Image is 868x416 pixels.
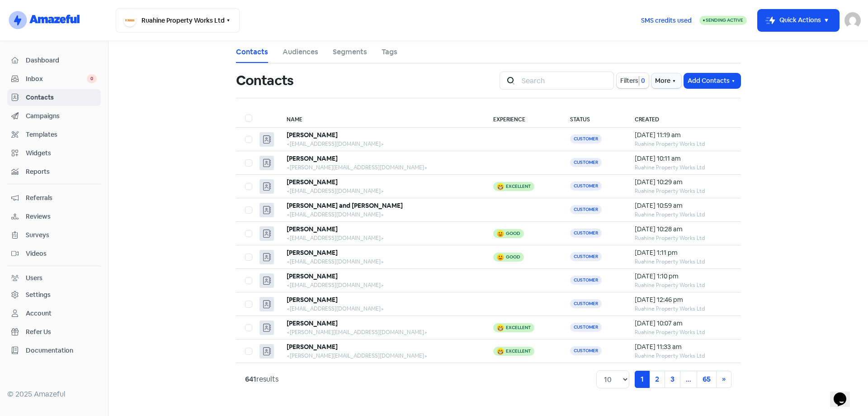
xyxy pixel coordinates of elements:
strong: 641 [245,374,256,384]
th: Experience [484,109,561,128]
a: Reviews [7,208,101,225]
h1: Contacts [236,66,293,95]
div: Ruahine Property Works Ltd [635,234,731,242]
a: Users [7,270,101,287]
div: Excellent [506,349,531,354]
span: Reports [26,167,97,177]
span: 0 [87,74,97,83]
div: <[PERSON_NAME][EMAIL_ADDRESS][DOMAIN_NAME]> [287,328,475,336]
th: Name [278,109,484,128]
div: Excellent [506,184,531,189]
a: Widgets [7,145,101,162]
a: SMS credits used [633,15,699,24]
a: Videos [7,245,101,262]
span: Documentation [26,346,97,355]
div: <[PERSON_NAME][EMAIL_ADDRESS][DOMAIN_NAME]> [287,352,475,360]
span: Reviews [26,212,97,221]
span: Refer Us [26,327,97,337]
a: Inbox 0 [7,71,101,87]
span: Sending Active [706,17,743,23]
div: [DATE] 11:33 am [635,342,731,352]
b: [PERSON_NAME] [287,154,338,163]
div: Ruahine Property Works Ltd [635,352,731,360]
a: Contacts [236,47,268,57]
div: [DATE] 10:28 am [635,225,731,234]
a: Next [716,371,731,388]
input: Search [516,72,614,90]
a: 2 [649,371,665,388]
div: <[EMAIL_ADDRESS][DOMAIN_NAME]> [287,140,475,148]
a: Surveys [7,227,101,244]
a: Campaigns [7,108,101,124]
button: More [651,73,681,88]
span: Videos [26,249,97,258]
a: Refer Us [7,324,101,340]
a: Templates [7,126,101,143]
div: Ruahine Property Works Ltd [635,305,731,313]
span: Customer [570,158,602,167]
th: Status [561,109,626,128]
span: Customer [570,299,602,308]
a: Documentation [7,342,101,359]
div: <[EMAIL_ADDRESS][DOMAIN_NAME]> [287,281,475,289]
span: Customer [570,229,602,238]
span: Customer [570,182,602,191]
a: Settings [7,287,101,303]
b: [PERSON_NAME] [287,225,338,233]
a: Contacts [7,89,101,106]
button: Filters0 [617,73,649,88]
div: Ruahine Property Works Ltd [635,140,731,148]
div: Good [506,255,520,259]
a: Tags [382,47,397,57]
a: 3 [665,371,680,388]
span: Customer [570,205,602,214]
a: 1 [635,371,650,388]
div: <[EMAIL_ADDRESS][DOMAIN_NAME]> [287,258,475,266]
span: Referrals [26,193,97,203]
div: <[EMAIL_ADDRESS][DOMAIN_NAME]> [287,187,475,195]
button: Ruahine Property Works Ltd [116,8,240,33]
span: Customer [570,276,602,285]
span: Inbox [26,74,87,84]
span: Filters [620,76,638,86]
a: Referrals [7,190,101,206]
a: 65 [697,371,717,388]
span: Dashboard [26,56,97,65]
div: [DATE] 10:07 am [635,319,731,328]
a: Account [7,305,101,322]
div: <[EMAIL_ADDRESS][DOMAIN_NAME]> [287,210,475,219]
a: Reports [7,163,101,180]
span: Widgets [26,148,97,158]
iframe: chat widget [830,380,859,407]
span: Templates [26,130,97,139]
b: [PERSON_NAME] [287,249,338,257]
b: [PERSON_NAME] [287,272,338,280]
div: <[EMAIL_ADDRESS][DOMAIN_NAME]> [287,305,475,313]
div: Ruahine Property Works Ltd [635,163,731,172]
b: [PERSON_NAME] [287,296,338,304]
span: » [722,374,726,384]
div: Settings [26,290,51,300]
th: Created [626,109,741,128]
span: SMS credits used [641,16,692,25]
div: [DATE] 10:11 am [635,154,731,163]
div: Ruahine Property Works Ltd [635,187,731,195]
div: Ruahine Property Works Ltd [635,328,731,336]
a: ... [680,371,697,388]
div: [DATE] 10:59 am [635,201,731,210]
div: [DATE] 12:46 pm [635,295,731,305]
span: Customer [570,252,602,261]
a: Audiences [283,47,318,57]
a: Dashboard [7,52,101,69]
div: Ruahine Property Works Ltd [635,281,731,289]
div: <[EMAIL_ADDRESS][DOMAIN_NAME]> [287,234,475,242]
b: [PERSON_NAME] [287,319,338,327]
div: Excellent [506,325,531,330]
div: Ruahine Property Works Ltd [635,210,731,219]
a: Sending Active [699,15,747,26]
div: Ruahine Property Works Ltd [635,258,731,266]
span: 0 [639,76,645,86]
span: Surveys [26,230,97,240]
span: Customer [570,134,602,143]
b: [PERSON_NAME] [287,178,338,186]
